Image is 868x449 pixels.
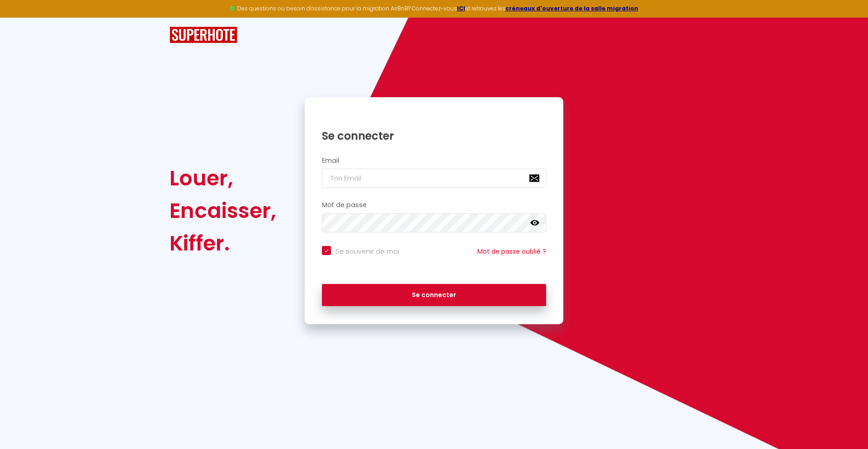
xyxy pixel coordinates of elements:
[170,227,276,260] div: Kiffer.
[322,201,546,209] h2: Mot de passe
[477,247,546,256] a: Mot de passe oublié ?
[322,169,546,188] input: Ton Email
[170,27,237,43] img: SuperHote logo
[170,162,276,194] div: Louer,
[322,157,546,165] h2: Email
[505,5,638,12] a: créneaux d'ouverture de la salle migration
[457,5,465,12] a: ICI
[322,129,546,143] h1: Se connecter
[170,194,276,227] div: Encaisser,
[322,284,546,307] button: Se connecter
